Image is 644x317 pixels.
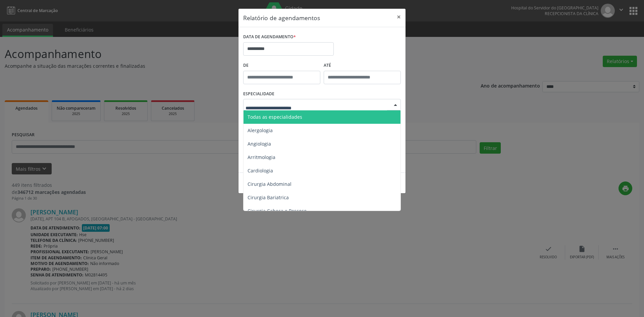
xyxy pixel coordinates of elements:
[248,181,291,187] span: Cirurgia Abdominal
[243,13,320,22] h5: Relatório de agendamentos
[243,32,296,42] label: DATA DE AGENDAMENTO
[324,60,401,71] label: ATÉ
[392,9,406,25] button: Close
[243,60,320,71] label: De
[248,154,275,160] span: Arritmologia
[248,167,273,174] span: Cardiologia
[248,114,302,120] span: Todas as especialidades
[243,89,274,99] label: ESPECIALIDADE
[248,194,289,201] span: Cirurgia Bariatrica
[248,141,271,147] span: Angiologia
[248,127,273,134] span: Alergologia
[248,208,307,214] span: Cirurgia Cabeça e Pescoço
